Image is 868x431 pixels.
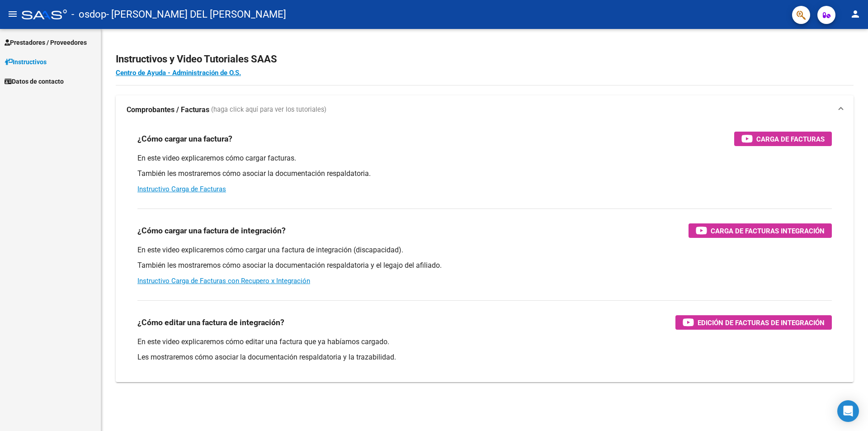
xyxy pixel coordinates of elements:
[137,153,832,163] p: En este video explicaremos cómo cargar facturas.
[675,315,832,330] button: Edición de Facturas de integración
[137,337,832,347] p: En este video explicaremos cómo editar una factura que ya habíamos cargado.
[137,224,286,237] h3: ¿Cómo cargar una factura de integración?
[5,76,64,86] span: Datos de contacto
[137,169,832,179] p: También les mostraremos cómo asociar la documentación respaldatoria.
[137,316,284,329] h3: ¿Cómo editar una factura de integración?
[211,105,326,115] span: (haga click aquí para ver los tutoriales)
[106,5,286,24] span: - [PERSON_NAME] DEL [PERSON_NAME]
[837,400,859,422] div: Open Intercom Messenger
[137,245,832,255] p: En este video explicaremos cómo cargar una factura de integración (discapacidad).
[734,132,832,146] button: Carga de Facturas
[756,133,825,145] span: Carga de Facturas
[127,105,209,115] strong: Comprobantes / Facturas
[116,51,854,68] h2: Instructivos y Video Tutoriales SAAS
[137,260,832,270] p: También les mostraremos cómo asociar la documentación respaldatoria y el legajo del afiliado.
[850,9,861,19] mat-icon: person
[689,223,832,238] button: Carga de Facturas Integración
[116,95,854,124] mat-expansion-panel-header: Comprobantes / Facturas (haga click aquí para ver los tutoriales)
[116,124,854,382] div: Comprobantes / Facturas (haga click aquí para ver los tutoriales)
[137,133,232,145] h3: ¿Cómo cargar una factura?
[71,5,106,24] span: - osdop
[5,38,87,47] span: Prestadores / Proveedores
[711,225,825,237] span: Carga de Facturas Integración
[137,352,832,362] p: Les mostraremos cómo asociar la documentación respaldatoria y la trazabilidad.
[5,57,47,67] span: Instructivos
[116,69,241,77] a: Centro de Ayuda - Administración de O.S.
[137,185,226,193] a: Instructivo Carga de Facturas
[137,277,310,285] a: Instructivo Carga de Facturas con Recupero x Integración
[698,317,825,328] span: Edición de Facturas de integración
[7,9,18,19] mat-icon: menu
